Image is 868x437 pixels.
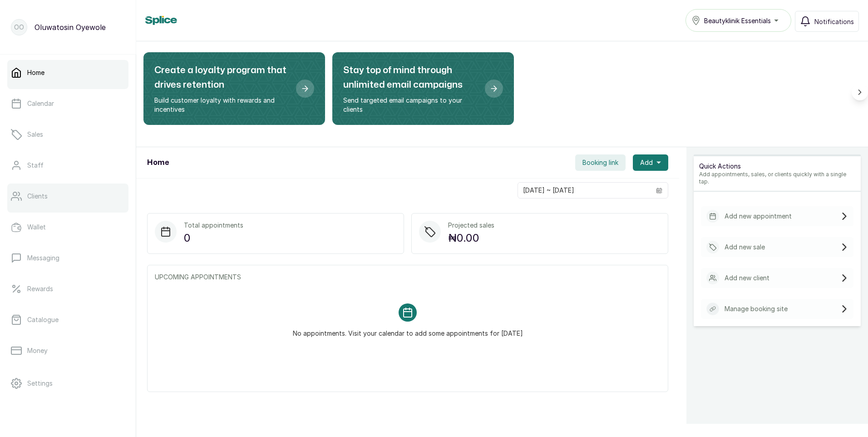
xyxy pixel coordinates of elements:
[633,154,668,171] button: Add
[155,273,661,282] p: UPCOMING APPOINTMENTS
[27,253,59,263] p: Messaging
[147,157,169,168] h1: Home
[154,96,289,114] p: Build customer loyalty with rewards and incentives
[27,99,54,108] p: Calendar
[686,9,791,32] button: Beautyklinik Essentials
[27,315,59,324] p: Catalogue
[332,52,514,125] div: Stay top of mind through unlimited email campaigns
[343,96,478,114] p: Send targeted email campaigns to your clients
[14,23,24,32] p: OO
[7,153,128,178] a: Staff
[518,183,651,198] input: Select date
[27,379,53,388] p: Settings
[795,11,859,32] button: Notifications
[184,230,243,246] p: 0
[7,91,128,116] a: Calendar
[699,171,855,185] p: Add appointments, sales, or clients quickly with a single tap.
[640,158,653,167] span: Add
[725,273,769,283] p: Add new client
[293,322,523,338] p: No appointments. Visit your calendar to add some appointments for [DATE]
[7,245,128,271] a: Messaging
[725,243,765,252] p: Add new sale
[7,184,128,209] a: Clients
[575,154,626,171] button: Booking link
[184,221,243,230] p: Total appointments
[448,230,494,246] p: ₦0.00
[27,284,53,293] p: Rewards
[7,60,128,85] a: Home
[7,338,128,363] a: Money
[814,17,854,26] span: Notifications
[7,371,128,396] a: Settings
[7,307,128,333] a: Catalogue
[852,84,868,100] button: Scroll right
[725,304,788,313] p: Manage booking site
[725,212,792,221] p: Add new appointment
[656,187,662,194] svg: calendar
[7,122,128,147] a: Sales
[7,276,128,302] a: Rewards
[582,158,618,167] span: Booking link
[448,221,494,230] p: Projected sales
[343,63,478,92] h2: Stay top of mind through unlimited email campaigns
[704,16,771,25] span: Beautyklinik Essentials
[154,63,289,92] h2: Create a loyalty program that drives retention
[27,68,44,77] p: Home
[27,161,44,170] p: Staff
[7,402,128,427] a: Support
[143,52,325,125] div: Create a loyalty program that drives retention
[699,162,855,171] p: Quick Actions
[35,22,106,33] p: Oluwatosin Oyewole
[27,130,43,139] p: Sales
[27,223,46,232] p: Wallet
[7,214,128,240] a: Wallet
[27,192,48,201] p: Clients
[27,346,48,355] p: Money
